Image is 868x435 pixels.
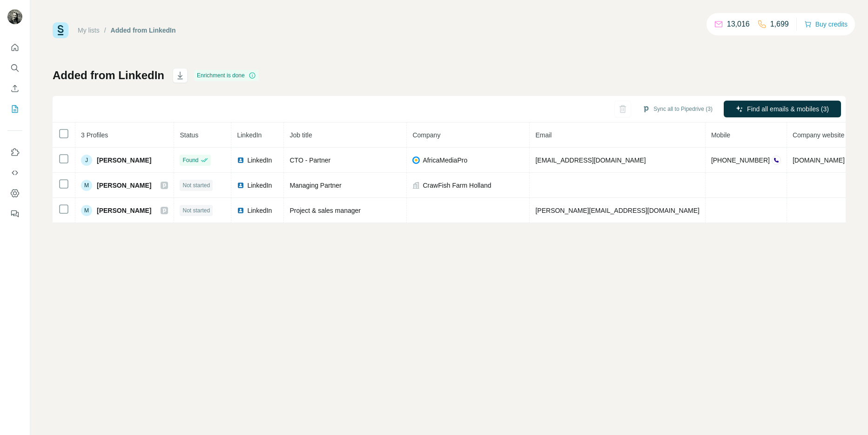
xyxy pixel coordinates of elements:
[711,131,730,139] span: Mobile
[81,131,108,139] span: 3 Profiles
[53,22,68,38] img: Surfe Logo
[7,205,22,222] button: Feedback
[237,156,244,164] img: LinkedIn logo
[7,164,22,181] button: Use Surfe API
[711,156,781,165] span: [PHONE_NUMBER]
[535,207,699,214] span: [PERSON_NAME][EMAIL_ADDRESS][DOMAIN_NAME]
[535,131,552,139] span: Email
[7,60,22,76] button: Search
[636,102,719,116] button: Sync all to Pipedrive (3)
[81,180,92,191] div: M
[182,181,210,190] span: Not started
[237,207,244,214] img: LinkedIn logo
[7,9,22,24] img: Avatar
[247,206,272,215] span: LinkedIn
[423,156,467,165] span: AfricaMediaPro
[111,26,176,35] div: Added from LinkedIn
[97,206,151,215] span: [PERSON_NAME]
[97,181,151,190] span: [PERSON_NAME]
[194,70,259,81] div: Enrichment is done
[289,131,312,139] span: Job title
[724,101,841,117] button: Find all emails & mobiles (3)
[793,156,845,164] span: [DOMAIN_NAME]
[727,19,750,30] p: 13,016
[793,131,844,139] span: Company website
[237,182,244,189] img: LinkedIn logo
[423,181,491,190] span: CrawFish Farm Holland
[182,156,198,164] span: Found
[237,131,262,139] span: LinkedIn
[7,185,22,202] button: Dashboard
[53,68,164,83] h1: Added from LinkedIn
[97,156,151,165] span: [PERSON_NAME]
[412,156,420,164] img: company-logo
[81,155,92,166] div: J
[81,205,92,216] div: M
[7,101,22,117] button: My lists
[289,207,361,214] span: Project & sales manager
[804,18,848,31] button: Buy credits
[770,19,789,30] p: 1,699
[289,182,341,189] span: Managing Partner
[7,80,22,97] button: Enrich CSV
[289,156,330,164] span: CTO - Partner
[412,131,440,139] span: Company
[7,144,22,161] button: Use Surfe on LinkedIn
[247,181,272,190] span: LinkedIn
[180,131,198,139] span: Status
[104,26,106,35] li: /
[535,156,646,164] span: [EMAIL_ADDRESS][DOMAIN_NAME]
[78,27,100,34] a: My lists
[182,206,210,215] span: Not started
[247,156,272,165] span: LinkedIn
[7,39,22,56] button: Quick start
[747,104,829,114] span: Find all emails & mobiles (3)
